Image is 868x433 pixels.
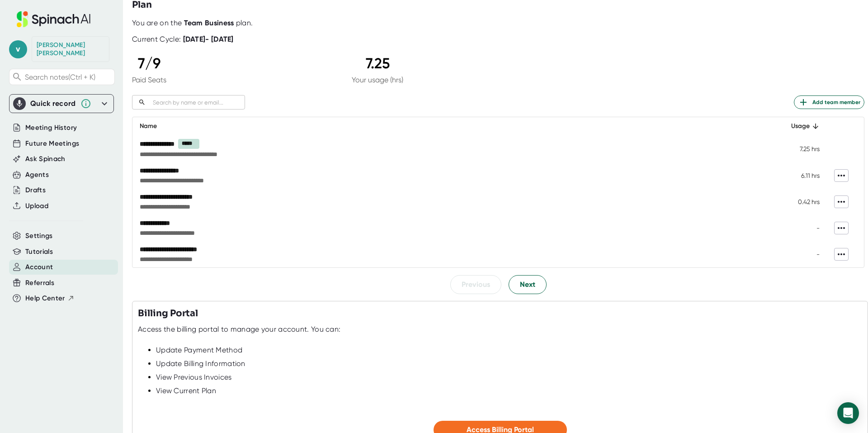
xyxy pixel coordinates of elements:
div: Veronica Zapata [37,41,104,57]
div: Usage [780,121,820,132]
td: 7.25 hrs [773,135,827,162]
b: Team Business [184,19,234,27]
td: 0.42 hrs [773,189,827,215]
div: Name [140,121,765,132]
td: - [773,241,827,267]
div: Quick record [30,99,76,108]
span: Search notes (Ctrl + K) [25,73,95,81]
div: View Previous Invoices [156,373,862,382]
button: Help Center [25,293,75,304]
button: Tutorials [25,247,53,257]
div: Current Cycle: [132,35,234,44]
div: View Current Plan [156,386,862,395]
h3: Billing Portal [138,307,198,320]
div: Paid Seats [132,76,166,84]
button: Account [25,262,53,272]
div: Your usage (hrs) [352,76,403,84]
span: Next [520,279,535,290]
button: Drafts [25,185,46,195]
span: Previous [462,279,490,290]
button: Ask Spinach [25,154,66,164]
b: [DATE] - [DATE] [183,35,234,43]
span: v [9,40,27,58]
div: Quick record [13,95,110,113]
button: Referrals [25,278,54,288]
div: You are on the plan. [132,19,864,28]
button: Future Meetings [25,138,79,149]
button: Previous [450,275,501,294]
button: Meeting History [25,123,77,133]
td: - [773,215,827,241]
button: Upload [25,201,48,211]
div: Access the billing portal to manage your account. You can: [138,325,340,334]
div: 7 / 9 [132,55,166,72]
button: Next [509,275,547,294]
span: Add team member [798,97,860,108]
input: Search by name or email... [149,97,245,108]
button: Add team member [794,95,864,109]
div: 7.25 [352,55,403,72]
div: Update Billing Information [156,359,862,368]
button: Settings [25,231,53,241]
td: 6.11 hrs [773,162,827,189]
div: Open Intercom Messenger [837,402,859,424]
span: Help Center [25,293,65,304]
div: Update Payment Method [156,346,862,355]
button: Agents [25,170,49,180]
